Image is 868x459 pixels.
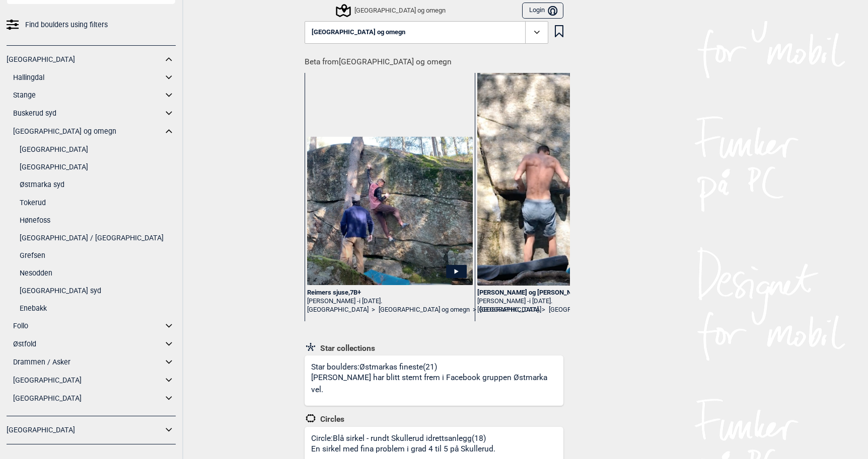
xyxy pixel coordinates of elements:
a: Østfold [13,337,163,351]
a: Stange [13,88,163,103]
div: Star boulders: Østmarkas fineste (21) [311,362,563,406]
div: [PERSON_NAME] - [477,297,643,306]
span: > [372,306,375,314]
a: Enebakk [20,301,176,316]
a: [GEOGRAPHIC_DATA] [13,391,163,406]
a: [GEOGRAPHIC_DATA] / [GEOGRAPHIC_DATA] [20,231,176,245]
a: Hallingdal [13,70,163,85]
a: [GEOGRAPHIC_DATA] [477,306,539,314]
a: Østmarka syd [20,177,176,192]
span: i [DATE]. [359,297,382,305]
div: [PERSON_NAME] og [PERSON_NAME] , 7A [477,289,643,297]
a: [GEOGRAPHIC_DATA] og omegn [13,124,163,139]
a: [GEOGRAPHIC_DATA] [7,52,163,67]
span: Find boulders using filters [25,18,108,32]
button: [GEOGRAPHIC_DATA] og omegn [305,21,548,44]
img: Marius pa Reimers sjuse [307,137,473,286]
div: [GEOGRAPHIC_DATA] og omegn [337,5,446,17]
span: Circles [317,414,344,424]
div: [PERSON_NAME] - [307,297,473,306]
div: Reimers sjuse , 7B+ [307,289,473,297]
a: Drammen / Asker [13,355,163,370]
h1: Beta from [GEOGRAPHIC_DATA] og omegn [305,50,570,68]
a: [GEOGRAPHIC_DATA] og omegn [379,306,470,314]
p: [PERSON_NAME] har blitt stemt frem i Facebook gruppen Østmarka vel. [311,372,560,396]
a: [GEOGRAPHIC_DATA] [13,373,163,388]
a: Grefsen [20,248,176,263]
span: Star collections [317,343,375,353]
span: [GEOGRAPHIC_DATA] og omegn [312,29,405,36]
a: [GEOGRAPHIC_DATA] [20,142,176,157]
a: Find boulders using filters [7,18,176,32]
span: > [542,306,545,314]
a: Tokerud [20,196,176,210]
a: [GEOGRAPHIC_DATA] og omegn [549,306,640,314]
img: Marius pa Bjorn og Bjorne [477,65,643,286]
button: Login [522,3,563,19]
a: [GEOGRAPHIC_DATA] [7,423,163,437]
p: En sirkel med fina problem i grad 4 til 5 på Skullerud. [311,443,495,455]
a: Hønefoss [20,213,176,228]
a: [GEOGRAPHIC_DATA] [20,160,176,174]
a: Nesodden [20,266,176,281]
a: Star boulders:Østmarkas fineste(21)[PERSON_NAME] har blitt stemt frem i Facebook gruppen Østmarka... [305,355,563,406]
a: Buskerud syd [13,106,163,121]
a: [GEOGRAPHIC_DATA] syd [20,284,176,298]
a: Follo [13,319,163,333]
span: > [473,306,476,314]
span: i [DATE]. [529,297,552,305]
a: [GEOGRAPHIC_DATA] [307,306,369,314]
